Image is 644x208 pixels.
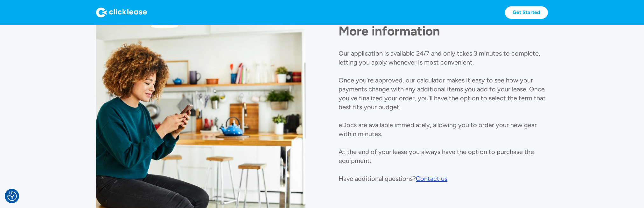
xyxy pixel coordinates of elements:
[7,191,17,201] img: Revisit consent button
[416,174,447,183] a: Contact us
[7,191,17,201] button: Consent Preferences
[339,23,548,39] h1: More information
[416,175,447,182] div: Contact us
[339,50,546,182] p: Our application is available 24/7 and only takes 3 minutes to complete, letting you apply wheneve...
[96,7,147,18] img: Logo
[505,6,548,19] a: Get Started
